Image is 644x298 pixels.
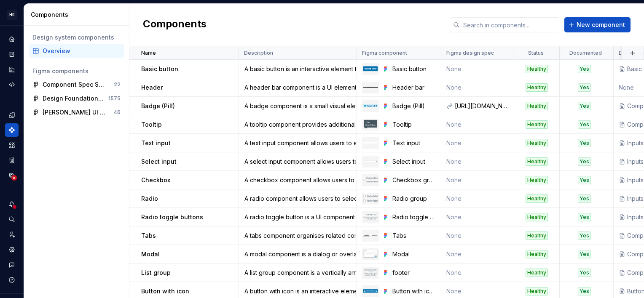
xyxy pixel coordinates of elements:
div: Radio toggle group [392,213,436,221]
td: None [441,78,514,97]
a: Design tokens [5,108,19,122]
div: A select input component allows users to choose from a predefined list of options within a form o... [239,157,356,166]
a: Settings [5,243,19,256]
div: A button with icon is an interactive element that users can click or tap to perform an action, re... [239,287,356,295]
button: Contact support [5,258,19,271]
p: Header [141,83,163,92]
div: Tooltip [392,120,436,129]
button: New component [564,17,631,32]
div: Inputs [627,139,644,147]
div: Yes [578,83,591,92]
img: Checkbox group [363,177,378,183]
a: Assets [5,138,19,152]
div: Yes [578,213,591,221]
p: Status [528,50,544,56]
td: None [441,115,514,134]
img: Text input [363,142,378,144]
p: List group [141,269,171,277]
p: Radio toggle buttons [141,213,203,221]
p: Tabs [141,231,156,240]
div: Yes [578,120,591,129]
p: Figma component [362,50,407,56]
p: Description [244,50,273,56]
div: Yes [578,157,591,166]
div: Yes [578,269,591,277]
div: Inputs [627,176,644,184]
div: Design system components [32,33,121,42]
div: Inputs [627,157,644,166]
div: Storybook stories [5,154,19,167]
img: Modal [363,250,378,258]
div: Healthy [526,157,548,166]
div: Yes [578,194,591,203]
p: Figma design spec [446,50,494,56]
div: Basic button [392,65,436,73]
div: A list group component is a vertically arranged menu that allows users to select an item from a l... [239,269,356,277]
p: Name [141,50,156,56]
img: Tabs [363,234,378,237]
a: Code automation [5,78,19,91]
td: None [441,245,514,263]
img: Badge (Pill) [363,104,378,108]
p: Radio [141,194,158,203]
div: footer [392,269,436,277]
div: Healthy [526,194,548,203]
div: A radio toggle button is a UI component that allows users to select an option from a predefined s... [239,213,356,221]
a: Design Foundations v2.01575 [29,92,124,105]
div: Components [31,11,126,19]
div: A badge component is a small visual element that displays additional information, status or notif... [239,102,356,110]
div: A text input component allows users to enter and edit text within a form or interface. [239,139,356,147]
img: footer [363,269,378,277]
td: None [441,189,514,208]
p: Modal [141,250,160,258]
img: Tooltip [363,120,378,130]
td: None [441,152,514,171]
img: Basic button [363,66,378,71]
div: 22 [114,81,121,88]
td: None [441,134,514,152]
a: Home [5,32,19,46]
div: Yes [578,250,591,258]
div: Radio group [392,194,436,203]
div: Yes [578,287,591,295]
img: Radio toggle group [363,213,378,221]
div: 46 [114,109,121,116]
div: Header bar [392,83,436,92]
p: Text input [141,139,171,147]
a: Overview [29,44,124,58]
td: None [441,60,514,78]
div: A modal component is a dialog or overlay that appears on top of the main content to capture user ... [239,250,356,258]
p: Badge (Pill) [141,102,175,110]
div: A radio component allows users to select a single option from a predefined set of choices. [239,194,356,203]
p: Select input [141,157,177,166]
div: Yes [578,231,591,240]
img: Button with icon [363,289,378,293]
a: [PERSON_NAME] UI Toolkit v2.046 [29,106,124,119]
div: Healthy [526,139,548,147]
div: 1575 [108,95,121,102]
div: Overview [43,47,121,55]
input: Search in components... [460,17,559,32]
div: Checkbox group [392,176,436,184]
div: A header bar component is a UI element typically placed at the top of a webpage or application, c... [239,83,356,92]
div: [URL][DOMAIN_NAME] [455,102,509,110]
div: Yes [578,176,591,184]
div: Healthy [526,287,548,295]
a: Documentation [5,48,19,61]
a: Components [5,123,19,137]
div: Healthy [526,231,548,240]
div: Notifications [5,197,19,211]
td: None [441,208,514,226]
a: Component Spec Sheets22 [29,78,124,91]
div: Healthy [526,213,548,221]
img: Radio group [363,194,378,202]
div: Healthy [526,269,548,277]
div: Healthy [526,176,548,184]
td: None [441,226,514,245]
div: Healthy [526,65,548,73]
a: Analytics [5,63,19,76]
